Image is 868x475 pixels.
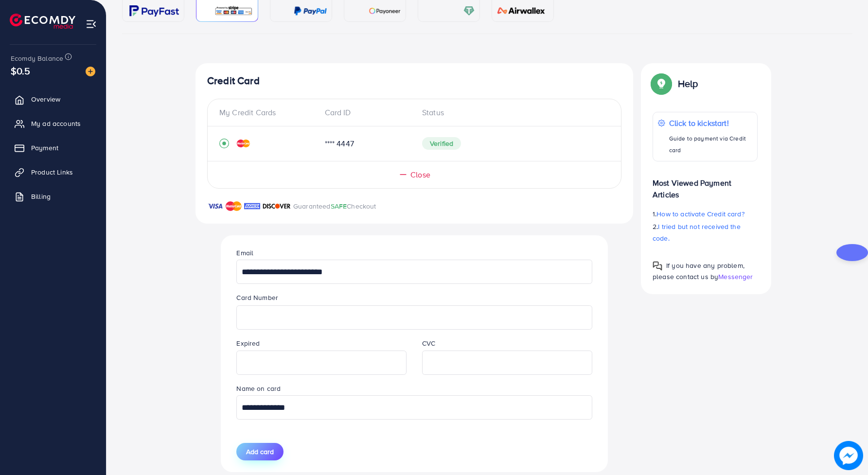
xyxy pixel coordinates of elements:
[263,200,291,212] img: brand
[669,117,752,129] p: Click to kickstart!
[653,169,758,200] p: Most Viewed Payment Articles
[653,261,662,271] img: Popup guide
[317,107,415,118] div: Card ID
[237,140,250,147] img: credit
[653,208,758,220] p: 1.
[653,221,758,244] p: 2.
[7,187,99,206] a: Billing
[7,138,99,158] a: Payment
[427,352,587,373] iframe: Secure CVC input frame
[31,94,60,104] span: Overview
[414,107,609,118] div: Status
[236,338,260,348] label: Expired
[422,338,435,348] label: CVC
[242,352,401,373] iframe: Secure expiration date input frame
[11,64,31,78] span: $0.5
[236,293,278,302] label: Card Number
[678,78,698,89] p: Help
[129,5,179,17] img: card
[463,5,475,17] img: card
[236,248,253,258] label: Email
[494,5,549,17] img: card
[10,14,75,29] img: logo
[219,107,317,118] div: My Credit Cards
[369,5,401,17] img: card
[246,447,274,457] span: Add card
[86,67,95,76] img: image
[653,222,741,243] span: I tried but not received the code.
[294,5,327,17] img: card
[11,53,63,63] span: Ecomdy Balance
[669,133,752,156] p: Guide to payment via Credit card
[422,137,461,150] span: Verified
[7,89,99,109] a: Overview
[331,201,347,211] span: SAFE
[236,443,283,460] button: Add card
[653,75,670,92] img: Popup guide
[653,261,744,281] span: If you have any problem, please contact us by
[86,18,97,30] img: menu
[31,143,58,153] span: Payment
[207,200,223,212] img: brand
[242,307,586,328] iframe: Secure card number input frame
[236,384,281,393] label: Name on card
[207,75,621,87] h4: Credit Card
[31,119,81,128] span: My ad accounts
[244,200,260,212] img: brand
[293,200,376,212] p: Guaranteed Checkout
[7,162,99,182] a: Product Links
[226,200,242,212] img: brand
[410,169,430,180] span: Close
[718,272,753,281] span: Messenger
[31,192,51,201] span: Billing
[214,5,253,17] img: card
[834,441,863,470] img: image
[31,167,73,177] span: Product Links
[219,139,229,148] svg: record circle
[656,209,744,219] span: How to activate Credit card?
[7,114,99,133] a: My ad accounts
